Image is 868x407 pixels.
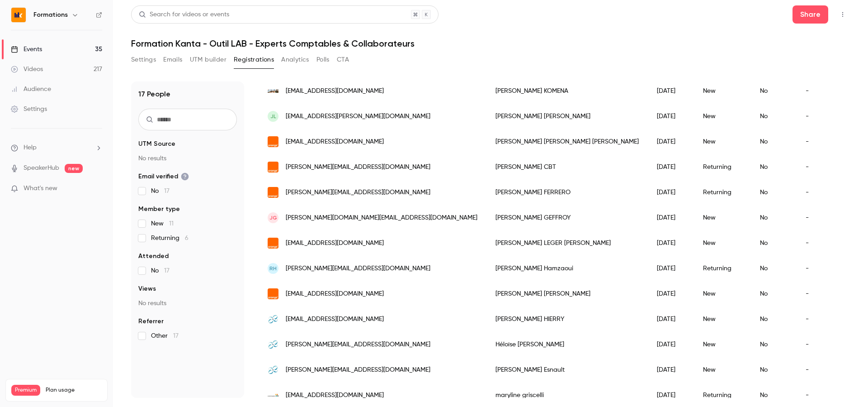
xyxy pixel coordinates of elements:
span: 17 [164,188,170,194]
img: orange.fr [268,238,278,249]
button: Polls [316,53,330,67]
img: sefreco.fr [268,89,278,93]
div: New [694,78,751,104]
span: Plan usage [46,387,102,394]
div: New [694,332,751,357]
div: New [694,129,751,154]
div: [DATE] [648,78,694,104]
span: jL [270,112,276,120]
img: 2b.cerfrance.fr [268,394,278,397]
span: [EMAIL_ADDRESS][DOMAIN_NAME] [286,289,384,299]
div: No [751,154,797,180]
button: Share [793,5,828,24]
div: [DATE] [648,180,694,205]
div: Settings [11,105,47,114]
div: [DATE] [648,332,694,357]
div: Returning [694,154,751,180]
div: No [751,129,797,154]
div: [DATE] [648,205,694,230]
span: [PERSON_NAME][EMAIL_ADDRESS][DOMAIN_NAME] [286,163,430,172]
div: No [751,104,797,129]
div: No [751,78,797,104]
span: UTM Source [138,139,175,148]
span: 17 [173,333,179,339]
img: aerio-conseils.fr [268,314,278,325]
span: [PERSON_NAME][DOMAIN_NAME][EMAIL_ADDRESS][DOMAIN_NAME] [286,213,477,223]
span: No [151,187,170,196]
h1: Formation Kanta - Outil LAB - Experts Comptables & Collaborateurs [131,38,850,49]
span: Attended [138,252,169,261]
span: 6 [185,235,189,241]
button: Settings [131,53,156,67]
span: [EMAIL_ADDRESS][DOMAIN_NAME] [286,315,384,324]
div: - [797,180,831,205]
div: - [797,205,831,230]
span: What's new [24,184,57,193]
div: [PERSON_NAME] KOMENA [486,78,648,104]
span: [EMAIL_ADDRESS][PERSON_NAME][DOMAIN_NAME] [286,112,430,121]
div: [DATE] [648,306,694,332]
div: Audience [11,85,51,94]
span: [EMAIL_ADDRESS][DOMAIN_NAME] [286,137,384,147]
button: Emails [163,53,182,67]
p: No results [138,299,237,308]
a: SpeakerHub [24,163,59,173]
span: Member type [138,205,180,214]
span: new [65,164,83,173]
img: Formations [11,8,26,22]
div: [DATE] [648,357,694,383]
div: - [797,129,831,154]
div: [PERSON_NAME] Esnault [486,357,648,383]
span: Views [138,284,156,293]
div: - [797,230,831,256]
span: [PERSON_NAME][EMAIL_ADDRESS][DOMAIN_NAME] [286,365,430,375]
div: [PERSON_NAME] HIERRY [486,306,648,332]
button: UTM builder [190,53,226,67]
span: JG [269,214,277,222]
div: [PERSON_NAME] Hamzaoui [486,256,648,281]
div: [DATE] [648,230,694,256]
div: [PERSON_NAME] [PERSON_NAME] [486,281,648,306]
div: - [797,78,831,104]
div: Héloïse [PERSON_NAME] [486,332,648,357]
span: 11 [169,220,174,227]
div: - [797,256,831,281]
img: orange.fr [268,162,278,172]
div: [PERSON_NAME] GEFFROY [486,205,648,230]
div: [PERSON_NAME] CBT [486,154,648,180]
span: [EMAIL_ADDRESS][DOMAIN_NAME] [286,86,384,96]
div: [DATE] [648,104,694,129]
div: New [694,104,751,129]
span: [EMAIL_ADDRESS][DOMAIN_NAME] [286,391,384,400]
div: - [797,332,831,357]
span: Referrer [138,317,164,326]
div: No [751,180,797,205]
p: No results [138,154,237,163]
div: No [751,256,797,281]
div: - [797,104,831,129]
div: - [797,357,831,383]
div: New [694,306,751,332]
span: [PERSON_NAME][EMAIL_ADDRESS][DOMAIN_NAME] [286,340,430,350]
img: aerio-conseils.fr [268,364,278,375]
div: New [694,357,751,383]
div: Search for videos or events [139,10,229,19]
div: No [751,230,797,256]
div: [DATE] [648,129,694,154]
button: Registrations [234,53,274,67]
img: orange.fr [268,136,278,147]
div: [DATE] [648,281,694,306]
span: RH [269,264,277,273]
div: New [694,205,751,230]
span: Email verified [138,172,189,181]
div: - [797,281,831,306]
span: 17 [164,268,170,274]
span: Premium [11,385,40,396]
div: No [751,357,797,383]
img: orange.fr [268,187,278,198]
div: No [751,306,797,332]
span: [PERSON_NAME][EMAIL_ADDRESS][DOMAIN_NAME] [286,188,430,197]
div: [PERSON_NAME] [PERSON_NAME] [PERSON_NAME] [486,129,648,154]
img: aerio-conseils.fr [268,339,278,350]
img: orange.fr [268,288,278,299]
